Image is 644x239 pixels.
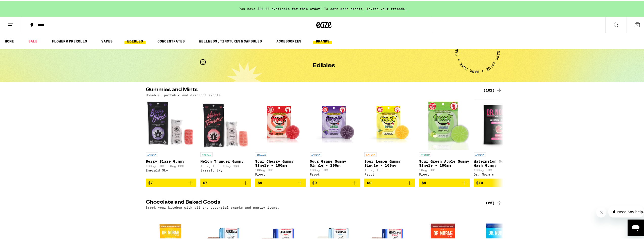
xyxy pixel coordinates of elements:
[419,172,470,175] div: Froot
[274,37,304,44] a: ACCESSORIES
[476,180,483,184] span: $10
[364,98,415,149] img: Froot - Sour Lemon Gummy Single - 100mg
[310,178,360,186] button: Add to bag
[474,178,524,186] button: Add to bag
[196,37,264,44] a: WELLNESS, TINCTURES & CAPSULES
[255,178,306,186] button: Add to bag
[310,159,360,167] p: Sour Grape Gummy Single - 100mg
[310,98,360,178] a: Open page for Sour Grape Gummy Single - 100mg from Froot
[255,159,306,167] p: Sour Cherry Gummy Single - 100mg
[146,159,196,163] p: Berry Blaze Gummy
[310,151,322,156] p: INDICA
[2,37,16,44] a: HOME
[367,180,371,184] span: $9
[146,98,196,178] a: Open page for Berry Blaze Gummy from Emerald Sky
[3,4,36,8] span: Hi. Need any help?
[310,98,360,149] img: Froot - Sour Grape Gummy Single - 100mg
[148,180,153,184] span: $7
[365,6,409,10] span: invite your friends.
[203,180,207,184] span: $7
[419,168,470,171] p: 10mg THC
[312,180,317,184] span: $9
[146,93,223,96] p: Dosable, portable and discreet sweets.
[146,164,196,167] p: 100mg THC: 10mg CBD
[200,159,251,163] p: Melon Thunder Gummy
[258,180,262,184] span: $9
[364,178,415,186] button: Add to bag
[124,37,146,44] a: EDIBLES
[419,98,470,178] a: Open page for Sour Green Apple Gummy Single - 100mg from Froot
[200,168,251,171] div: Emerald Sky
[255,98,306,178] a: Open page for Sour Cherry Gummy Single - 100mg from Froot
[146,98,196,149] img: Emerald Sky - Berry Blaze Gummy
[310,172,360,175] div: Froot
[239,6,365,10] span: You have $20.00 available for this order! To earn more credit,
[200,164,251,167] p: 100mg THC: 10mg CBD
[146,168,196,171] div: Emerald Sky
[255,168,306,171] p: 100mg THC
[49,37,90,44] a: FLOWER & PREROLLS
[313,37,332,44] a: BRANDS
[200,98,251,178] a: Open page for Melon Thunder Gummy from Emerald Sky
[200,151,213,156] p: HYBRID
[313,62,335,68] h1: Edibles
[146,205,279,208] p: Stock your kitchen with all the essential snacks and pantry items.
[146,86,477,93] h2: Gummies and Mints
[474,168,524,171] p: 100mg THC
[146,151,158,156] p: INDICA
[483,86,502,93] a: (101)
[608,206,644,217] iframe: Message from company
[99,37,115,44] a: VAPES
[474,159,524,167] p: Watermelon Solventless Hash Gummy
[364,151,377,156] p: SATIVA
[419,159,470,167] p: Sour Green Apple Gummy Single - 100mg
[419,98,470,149] img: Froot - Sour Green Apple Gummy Single - 100mg
[200,98,251,149] img: Emerald Sky - Melon Thunder Gummy
[364,159,415,167] p: Sour Lemon Gummy Single - 100mg
[419,151,431,156] p: HYBRID
[146,199,477,205] h2: Chocolate and Baked Goods
[364,98,415,178] a: Open page for Sour Lemon Gummy Single - 100mg from Froot
[146,178,196,186] button: Add to bag
[486,199,502,205] a: (26)
[26,37,40,44] a: SALE
[255,172,306,175] div: Froot
[474,98,523,149] img: Dr. Norm's - Watermelon Solventless Hash Gummy
[364,172,415,175] div: Froot
[155,37,187,44] a: CONCENTRATES
[364,168,415,171] p: 100mg THC
[200,178,251,186] button: Add to bag
[310,168,360,171] p: 100mg THC
[596,207,606,217] iframe: Close message
[628,219,644,235] iframe: Button to launch messaging window
[474,98,524,178] a: Open page for Watermelon Solventless Hash Gummy from Dr. Norm's
[255,151,267,156] p: INDICA
[474,151,486,156] p: INDICA
[422,180,426,184] span: $9
[474,172,524,175] div: Dr. Norm's
[419,178,470,186] button: Add to bag
[255,98,306,149] img: Froot - Sour Cherry Gummy Single - 100mg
